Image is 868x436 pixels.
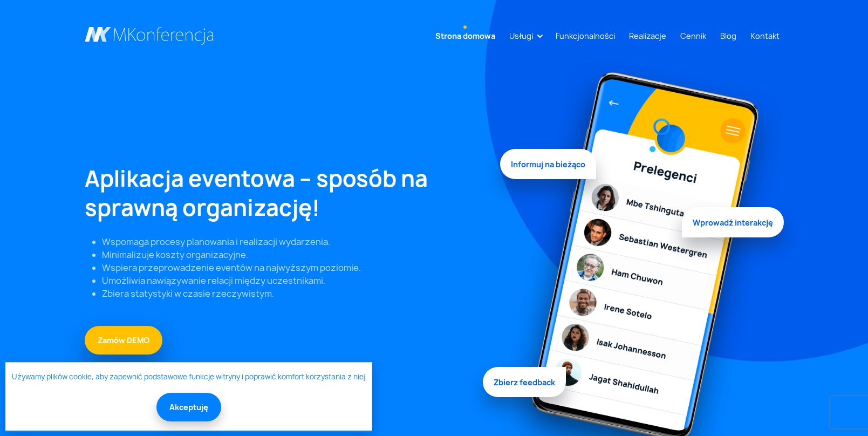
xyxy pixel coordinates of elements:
[500,152,596,182] span: Informuj na bieżąco
[716,26,741,46] a: Blog
[551,26,619,46] a: Funkcjonalności
[102,287,487,300] li: Zbiera statystyki w czasie rzeczywistym.
[85,164,487,222] h1: Aplikacja eventowa – sposób na sprawną organizację!
[625,26,671,46] a: Realizacje
[682,205,784,235] span: Wprowadź interakcję
[12,372,365,383] a: Używamy plików cookie, aby zapewnić podstawowe funkcje witryny i poprawić komfort korzystania z niej
[102,274,487,287] li: Umożliwia nawiązywanie relacji między uczestnikami.
[746,26,784,46] a: Kontakt
[85,326,162,355] a: Zamów DEMO
[102,235,487,248] li: Wspomaga procesy planowania i realizacji wydarzenia.
[676,26,710,46] a: Cennik
[483,364,566,394] span: Zbierz feedback
[431,26,500,46] a: Strona domowa
[102,261,487,274] li: Wspiera przeprowadzenie eventów na najwyższym poziomie.
[102,248,487,261] li: Minimalizuje koszty organizacyjne.
[505,26,537,46] a: Usługi
[156,393,221,421] button: Akceptuję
